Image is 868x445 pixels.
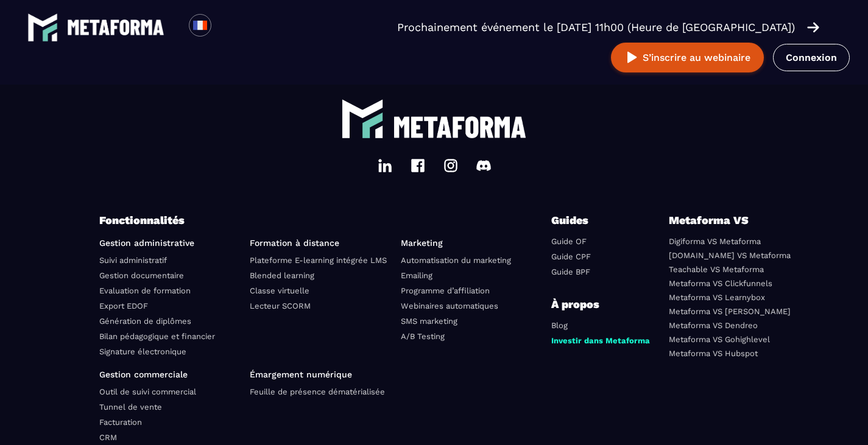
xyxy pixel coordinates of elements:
a: Lecteur SCORM [250,301,311,310]
img: instagram [443,158,458,173]
a: Facturation [99,418,142,427]
p: Gestion administrative [99,238,241,248]
a: Guide OF [551,237,587,246]
a: SMS marketing [401,317,457,326]
a: Feuille de présence dématérialisée [250,387,385,396]
p: Formation à distance [250,238,392,248]
a: Metaforma VS [PERSON_NAME] [669,307,791,316]
a: Metaforma VS Clickfunnels [669,279,772,288]
a: Gestion documentaire [99,271,184,280]
a: Programme d’affiliation [401,286,490,295]
a: Webinaires automatiques [401,301,498,310]
a: Digiforma VS Metaforma [669,237,761,246]
p: À propos [551,296,659,313]
a: Metaforma VS Gohighlevel [669,335,770,344]
img: logo [341,97,384,140]
a: Export EDOF [99,301,148,310]
a: Metaforma VS Dendreo [669,321,758,330]
img: linkedin [378,158,392,173]
a: Blog [551,321,568,330]
p: Guides [551,212,624,229]
img: logo [67,19,164,35]
img: discord [476,158,491,173]
img: play [624,50,640,65]
img: fr [192,18,208,33]
p: Gestion commerciale [99,370,241,379]
a: Suivi administratif [99,256,167,265]
a: Investir dans Metaforma [551,336,650,345]
a: Plateforme E-learning intégrée LMS [250,256,387,265]
a: Guide BPF [551,267,590,276]
a: Metaforma VS Learnybox [669,293,765,302]
img: logo [27,12,58,43]
a: Classe virtuelle [250,286,309,295]
a: Blended learning [250,271,314,280]
a: Teachable VS Metaforma [669,265,764,274]
a: Outil de suivi commercial [99,387,196,396]
img: logo [393,116,527,138]
a: Guide CPF [551,252,591,261]
p: Prochainement événement le [DATE] 11h00 (Heure de [GEOGRAPHIC_DATA]) [397,19,795,36]
a: Génération de diplômes [99,317,191,326]
div: Search for option [211,14,241,41]
p: Metaforma VS [669,212,769,229]
input: Search for option [222,20,231,35]
a: Connexion [773,44,850,71]
a: Bilan pédagogique et financier [99,332,215,341]
a: Emailing [401,271,432,280]
p: Marketing [401,238,543,248]
img: facebook [411,158,425,173]
img: arrow-right [807,21,819,34]
a: Tunnel de vente [99,402,162,412]
a: Metaforma VS Hubspot [669,349,758,358]
p: Émargement numérique [250,370,392,379]
a: CRM [99,433,117,442]
a: Evaluation de formation [99,286,191,295]
a: A/B Testing [401,332,445,341]
a: Signature électronique [99,347,186,356]
a: Automatisation du marketing [401,256,511,265]
p: Fonctionnalités [99,212,552,229]
a: [DOMAIN_NAME] VS Metaforma [669,251,791,260]
button: S’inscrire au webinaire [611,43,764,72]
